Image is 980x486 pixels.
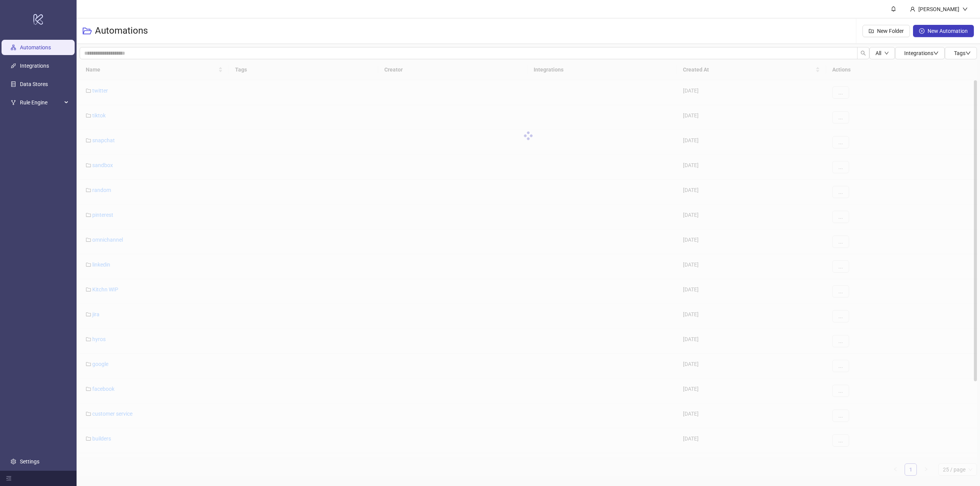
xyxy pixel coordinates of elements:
button: New Automation [913,25,974,37]
span: down [965,50,971,56]
span: New Automation [928,28,968,34]
button: Integrationsdown [895,47,945,59]
span: user [910,7,915,12]
span: search [861,50,866,56]
span: down [962,7,968,12]
span: folder-open [83,26,92,36]
a: Data Stores [20,81,48,87]
span: All [875,50,881,56]
button: Tagsdown [945,47,977,59]
span: down [884,51,889,55]
span: folder-add [869,28,874,34]
h3: Automations [95,25,148,37]
a: Integrations [20,63,49,69]
span: Integrations [904,50,939,56]
span: Tags [954,50,971,56]
a: Settings [20,458,39,465]
a: Automations [20,44,51,50]
button: New Folder [862,25,910,37]
button: Alldown [869,47,895,59]
span: bell [891,6,896,11]
span: menu-fold [6,476,11,481]
div: [PERSON_NAME] [915,5,962,13]
span: down [933,50,939,56]
span: Rule Engine [20,95,62,110]
span: fork [11,100,16,105]
span: New Folder [877,28,904,34]
span: plus-circle [919,28,924,34]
